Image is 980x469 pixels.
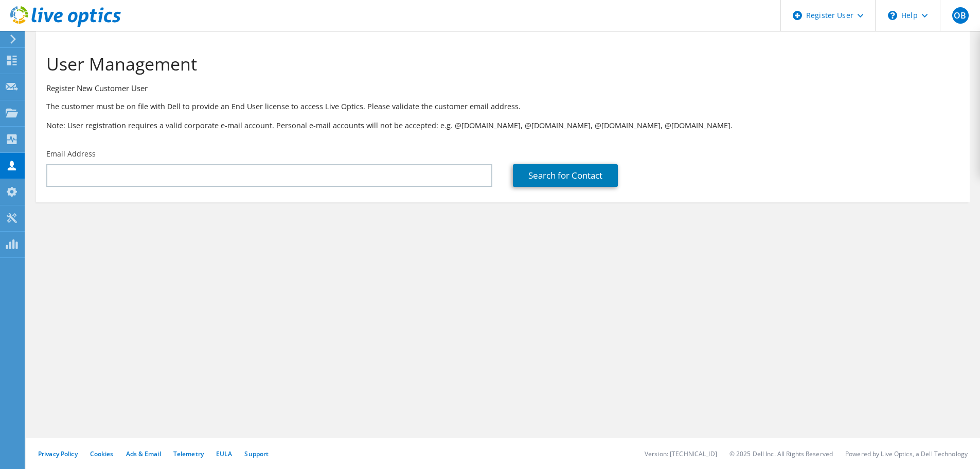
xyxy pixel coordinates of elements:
[46,101,959,112] p: The customer must be on file with Dell to provide an End User license to access Live Optics. Plea...
[645,449,717,458] li: Version: [TECHNICAL_ID]
[513,164,618,187] a: Search for Contact
[38,449,78,458] a: Privacy Policy
[46,53,954,75] h1: User Management
[90,449,114,458] a: Cookies
[46,149,96,159] label: Email Address
[845,449,968,458] li: Powered by Live Optics, a Dell Technology
[244,449,269,458] a: Support
[173,449,204,458] a: Telemetry
[888,11,897,20] svg: \n
[126,449,161,458] a: Ads & Email
[46,120,959,131] p: Note: User registration requires a valid corporate e-mail account. Personal e-mail accounts will ...
[952,7,969,24] span: OB
[216,449,232,458] a: EULA
[46,82,959,94] h3: Register New Customer User
[729,449,833,458] li: © 2025 Dell Inc. All Rights Reserved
